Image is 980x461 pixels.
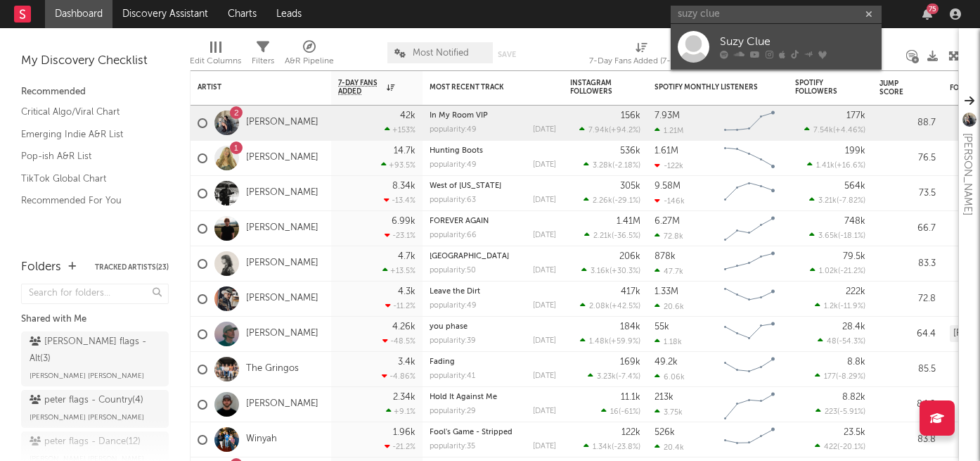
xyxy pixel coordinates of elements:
[810,266,865,275] div: ( )
[430,217,489,225] a: FOREVER AGAIN
[533,126,556,134] div: [DATE]
[430,182,556,190] div: West of Ohio
[879,255,936,272] div: 83.3
[430,112,488,120] a: In My Room VIP
[879,115,936,132] div: 88.7
[601,407,640,416] div: ( )
[809,196,865,205] div: ( )
[430,217,556,225] div: FOREVER AGAIN
[584,231,640,240] div: ( )
[21,149,155,164] a: Pop-ish A&R List
[620,182,640,191] div: 305k
[842,393,865,402] div: 8.82k
[430,358,556,366] div: Fading
[589,35,695,76] div: 7-Day Fans Added (7-Day Fans Added)
[430,408,476,415] div: popularity: 29
[617,217,640,226] div: 1.41M
[394,146,415,156] div: 14.7k
[611,338,638,346] span: +59.9 %
[589,338,609,346] span: 1.48k
[430,112,556,120] div: In My Room VIP
[30,434,141,450] div: peter flags - Dance ( 12 )
[579,125,640,134] div: ( )
[813,127,833,134] span: 7.54k
[819,267,838,275] span: 1.02k
[620,358,640,367] div: 169k
[246,222,318,234] a: [PERSON_NAME]
[718,317,781,352] svg: Chart title
[718,246,781,282] svg: Chart title
[430,253,509,260] a: [GEOGRAPHIC_DATA]
[879,185,936,202] div: 73.5
[591,267,610,275] span: 3.16k
[246,398,318,410] a: [PERSON_NAME]
[385,301,415,310] div: -11.2 %
[584,196,640,205] div: ( )
[720,34,875,51] div: Suzy Clue
[879,326,936,343] div: 64.4
[655,428,675,437] div: 526k
[533,196,556,204] div: [DATE]
[430,232,477,239] div: popularity: 66
[655,337,682,346] div: 1.18k
[655,252,676,261] div: 878k
[824,303,838,310] span: 1.2k
[809,231,865,240] div: ( )
[614,443,638,451] span: -23.8 %
[718,176,781,211] svg: Chart title
[655,146,678,156] div: 1.61M
[533,337,556,345] div: [DATE]
[30,392,143,409] div: peter flags - Country ( 4 )
[718,352,781,387] svg: Chart title
[198,83,303,91] div: Artist
[430,443,475,450] div: popularity: 35
[879,431,936,448] div: 83.8
[413,49,469,58] span: Most Notified
[655,358,678,367] div: 49.2k
[581,266,640,275] div: ( )
[655,408,683,417] div: 3.75k
[621,428,640,437] div: 122k
[922,8,932,20] button: 75
[246,293,318,305] a: [PERSON_NAME]
[21,171,155,187] a: TikTok Global Chart
[285,35,334,76] div: A&R Pipeline
[846,287,865,296] div: 222k
[718,422,781,457] svg: Chart title
[655,196,685,206] div: -146k
[593,232,612,240] span: 2.21k
[879,150,936,167] div: 76.5
[671,24,882,70] a: Suzy Clue
[839,197,863,205] span: -7.82 %
[815,442,865,451] div: ( )
[844,217,865,226] div: 748k
[190,53,241,70] div: Edit Columns
[589,303,610,310] span: 2.08k
[847,358,865,367] div: 8.8k
[837,162,863,170] span: +16.6 %
[430,358,455,366] a: Fading
[430,182,501,190] a: West of [US_STATE]
[246,117,318,129] a: [PERSON_NAME]
[570,79,619,96] div: Instagram Followers
[593,162,612,170] span: 3.28k
[621,393,640,402] div: 11.1k
[430,288,556,296] div: Leave the Dirt
[612,267,638,275] span: +30.3 %
[430,393,556,401] div: Hold It Against Me
[533,408,556,415] div: [DATE]
[21,193,155,208] a: Recommended For You
[21,84,169,101] div: Recommended
[818,197,837,205] span: 3.21k
[30,334,157,367] div: [PERSON_NAME] flags - Alt ( 3 )
[393,428,415,437] div: 1.96k
[839,443,863,451] span: -20.1 %
[246,434,277,446] a: Winyah
[95,264,169,271] button: Tracked Artists(23)
[400,111,415,120] div: 42k
[840,267,863,275] span: -21.2 %
[430,196,476,204] div: popularity: 63
[580,336,640,346] div: ( )
[620,322,640,331] div: 184k
[804,125,865,134] div: ( )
